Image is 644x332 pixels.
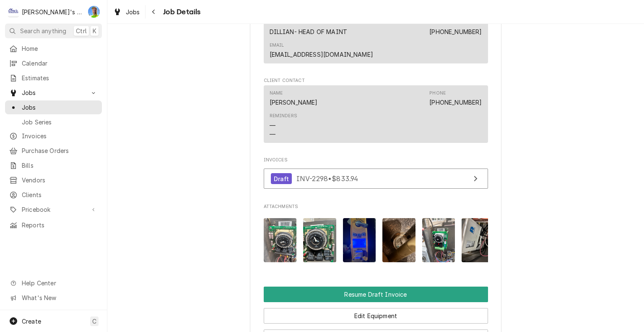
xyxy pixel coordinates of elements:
div: Email [270,42,284,49]
a: Go to Pricebook [5,203,102,216]
button: Resume Draft Invoice [264,287,488,302]
div: Greg Austin's Avatar [88,6,100,18]
div: Clay's Refrigeration's Avatar [8,6,19,18]
div: Reminders [270,113,297,138]
a: Jobs [5,100,102,114]
span: Reports [22,221,98,229]
div: Phone [429,90,446,97]
span: Clients [22,190,98,199]
div: Button Group Row [264,287,488,302]
a: Vendors [5,173,102,187]
span: Calendar [22,59,98,68]
span: Home [22,44,98,53]
img: ipie1zdRzWQMCT2SB5y3 [303,218,336,262]
a: Estimates [5,71,102,85]
span: Vendors [22,176,98,184]
span: Invoices [22,132,98,140]
a: Invoices [5,129,102,143]
span: Job Series [22,118,98,126]
span: Bills [22,161,98,170]
div: Attachments [264,203,488,269]
a: Home [5,42,102,55]
div: Name [270,90,283,97]
span: Invoices [264,157,488,163]
div: [PERSON_NAME]'s Refrigeration [22,8,83,16]
span: Job Details [161,6,201,18]
span: C [92,317,96,326]
button: Search anythingCtrlK [5,24,102,38]
span: Attachments [264,203,488,210]
div: Phone [429,90,482,107]
span: Client Contact [264,77,488,84]
span: Purchase Orders [22,146,98,155]
span: Search anything [20,26,66,35]
button: Edit Equipment [264,308,488,324]
div: Email [270,42,373,59]
a: Calendar [5,56,102,70]
div: Reminders [270,113,297,119]
img: mdM4XbA1S9ikFT7LLs5U [382,218,415,262]
span: Jobs [22,103,98,112]
div: [PERSON_NAME] [270,98,318,107]
span: Create [22,318,41,325]
span: What's New [22,293,97,302]
button: Navigate back [147,5,161,18]
div: Button Group Row [264,302,488,324]
div: — [270,130,275,139]
div: Client Contact [264,77,488,147]
div: Contact [264,85,488,143]
span: Help Center [22,279,97,287]
div: Job Reporter [264,6,488,67]
div: C [8,6,19,18]
a: Go to Jobs [5,86,102,100]
div: GA [88,6,100,18]
img: OJhsroQASh6UXPOd8e9w [462,218,495,262]
a: Go to What's New [5,291,102,305]
a: Job Series [5,115,102,129]
a: [EMAIL_ADDRESS][DOMAIN_NAME] [270,51,373,58]
div: Contact [264,15,488,63]
div: Invoices [264,157,488,193]
span: Estimates [22,74,98,82]
a: View Invoice [264,169,488,189]
a: Purchase Orders [5,144,102,158]
div: Draft [271,173,292,184]
span: Jobs [126,8,140,16]
img: IFge7zDESBCqqq5wpKis [264,218,297,262]
a: Clients [5,188,102,202]
div: Phone [429,19,482,36]
a: Go to Help Center [5,276,102,290]
div: Name [270,90,318,107]
span: Ctrl [76,26,87,35]
div: Name [270,19,348,36]
a: Reports [5,218,102,232]
a: Bills [5,158,102,172]
span: Pricebook [22,205,85,214]
span: INV-2298 • $833.94 [296,174,358,183]
div: — [270,121,275,130]
img: jYb1mV0TSm4MhjasZdT3 [343,218,376,262]
span: Attachments [264,211,488,269]
span: K [93,26,96,35]
a: [PHONE_NUMBER] [429,28,482,35]
a: [PHONE_NUMBER] [429,99,482,106]
div: Client Contact List [264,85,488,147]
span: Jobs [22,88,85,97]
img: 0hU4i5igSVTaWy39Hzs1 [422,218,455,262]
a: Jobs [110,5,143,19]
div: Job Reporter List [264,15,488,67]
div: DILLIAN- HEAD OF MAINT [270,27,348,36]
